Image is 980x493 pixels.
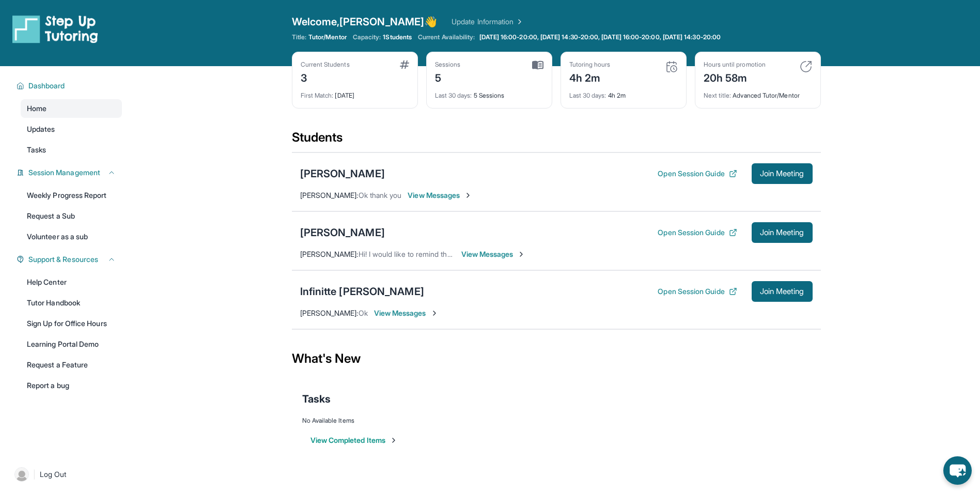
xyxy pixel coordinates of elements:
[27,145,46,155] span: Tasks
[943,456,972,485] button: chat-button
[752,222,813,243] button: Join Meeting
[435,85,543,100] div: 5 Sessions
[464,191,472,199] img: Chevron-Right
[28,254,98,265] span: Support & Resources
[752,281,813,302] button: Join Meeting
[27,124,55,134] span: Updates
[300,309,359,317] span: [PERSON_NAME] :
[477,33,723,41] a: [DATE] 16:00-20:00, [DATE] 14:30-20:00, [DATE] 16:00-20:00, [DATE] 14:30-20:00
[302,417,811,425] div: No Available Items
[359,191,402,199] span: Ok thank you
[300,191,359,199] span: [PERSON_NAME] :
[301,69,350,85] div: 3
[33,468,36,481] span: |
[569,69,611,85] div: 4h 2m
[400,60,409,69] img: card
[658,168,737,179] button: Open Session Guide
[359,309,368,317] span: Ok
[300,284,424,299] div: Infinitte [PERSON_NAME]
[21,376,122,395] a: Report a bug
[300,250,359,258] span: [PERSON_NAME] :
[40,469,67,480] span: Log Out
[21,120,122,138] a: Updates
[418,33,475,41] span: Current Availability:
[569,60,611,69] div: Tutoring hours
[569,85,678,100] div: 4h 2m
[658,286,737,297] button: Open Session Guide
[800,60,812,73] img: card
[359,250,637,258] span: Hi! I would like to remind that [PERSON_NAME]'s second session starts in 15 minutes!
[308,33,347,41] span: Tutor/Mentor
[10,463,122,486] a: |Log Out
[292,129,821,152] div: Students
[383,33,412,41] span: 1 Students
[21,227,122,246] a: Volunteer as a sub
[21,99,122,118] a: Home
[752,163,813,184] button: Join Meeting
[300,225,385,240] div: [PERSON_NAME]
[14,467,29,482] img: user-img
[408,190,472,201] span: View Messages
[517,250,525,258] img: Chevron-Right
[569,91,606,99] span: Last 30 days :
[435,91,472,99] span: Last 30 days :
[760,229,804,236] span: Join Meeting
[435,60,461,69] div: Sessions
[760,171,804,177] span: Join Meeting
[665,60,678,73] img: card
[28,167,100,178] span: Session Management
[435,69,461,85] div: 5
[430,309,439,317] img: Chevron-Right
[21,207,122,225] a: Request a Sub
[21,356,122,374] a: Request a Feature
[301,91,334,99] span: First Match :
[452,17,524,27] a: Update Information
[24,167,116,178] button: Session Management
[27,103,46,114] span: Home
[760,288,804,295] span: Join Meeting
[704,91,732,99] span: Next title :
[301,60,350,69] div: Current Students
[24,81,116,91] button: Dashboard
[704,69,766,85] div: 20h 58m
[21,294,122,312] a: Tutor Handbook
[514,17,524,27] img: Chevron Right
[479,33,721,41] span: [DATE] 16:00-20:00, [DATE] 14:30-20:00, [DATE] 16:00-20:00, [DATE] 14:30-20:00
[21,186,122,205] a: Weekly Progress Report
[658,227,737,238] button: Open Session Guide
[704,85,812,100] div: Advanced Tutor/Mentor
[24,254,116,265] button: Support & Resources
[292,14,438,29] span: Welcome, [PERSON_NAME] 👋
[12,14,98,43] img: logo
[374,308,439,318] span: View Messages
[292,33,306,41] span: Title:
[300,166,385,181] div: [PERSON_NAME]
[292,336,821,381] div: What's New
[461,249,526,259] span: View Messages
[21,335,122,353] a: Learning Portal Demo
[28,81,65,91] span: Dashboard
[353,33,381,41] span: Capacity:
[21,314,122,333] a: Sign Up for Office Hours
[704,60,766,69] div: Hours until promotion
[21,141,122,159] a: Tasks
[302,392,331,406] span: Tasks
[21,273,122,291] a: Help Center
[532,60,543,70] img: card
[310,435,398,445] button: View Completed Items
[301,85,409,100] div: [DATE]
